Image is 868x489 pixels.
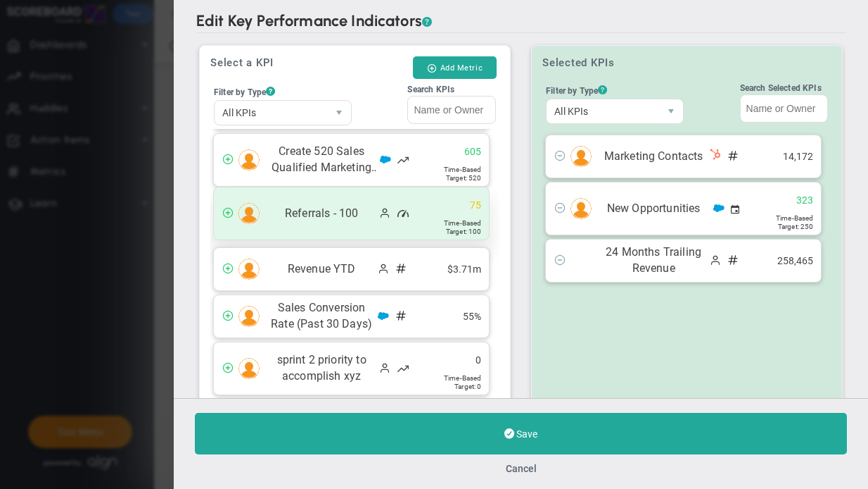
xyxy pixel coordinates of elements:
span: 0 [476,354,481,367]
div: Filter by Type [546,83,684,97]
span: select [658,99,682,123]
span: 520 [446,174,482,182]
span: No Owner [570,250,599,271]
span: Manually Updated [378,262,389,273]
span: 100 [446,228,482,235]
span: Metric [727,150,739,161]
div: Filter by Type [214,85,352,99]
span: Marketing Contacts [599,149,708,165]
span: 323 [796,194,813,207]
span: Salesforce Enabled<br ></span>Sandbox: Quarterly Leads and Opportunities [713,203,724,214]
h3: Selected KPIs [542,56,615,69]
span: 0 [454,383,481,390]
input: Search Selected KPIs [739,94,828,123]
span: Referrals - 100 [267,206,376,222]
div: Target Option [776,214,814,223]
div: Target Option [444,219,482,228]
span: 14,172 [782,150,813,163]
span: Click to remove KPI Card [546,201,570,217]
img: Katie Williams [238,203,260,224]
span: 250 [778,223,814,230]
span: Create 520 Sales Qualified Marketing Leads [267,144,376,176]
img: Katie Williams [238,306,260,327]
span: Click to remove KPI Card [546,253,570,269]
span: Metric [727,254,739,266]
input: Search KPIs [407,96,496,124]
div: Search KPIs [407,85,496,94]
span: Manually Updated [379,361,390,373]
span: Critical Number [397,208,409,219]
span: Sales Conversion Rate (Past 30 Days) [267,300,376,333]
span: Metric [395,310,407,321]
span: Revenue YTD [267,261,376,278]
h3: Select a KPI [210,56,413,70]
div: Target Option [444,166,482,174]
span: 605 [464,145,481,159]
button: Cancel [505,463,536,474]
span: New Opportunities [599,201,708,217]
span: Manually Updated [710,254,721,265]
span: 258,465 [777,254,813,268]
div: Target Option [444,374,482,383]
span: 75 [470,199,481,212]
span: Metric [395,263,407,274]
img: Jane Wilson [570,198,592,219]
img: Jane Wilson [570,146,592,167]
span: 24 Months Trailing Revenue [599,244,708,277]
button: Save [195,413,847,454]
span: Salesforce Enabled<br ></span>Sandbox: Quarterly Leads and Opportunities [379,154,390,166]
span: All KPIs [215,101,327,125]
span: Salesforce Enabled<br ></span>Sandbox: Conversion Metrics [378,311,389,322]
span: Manually Updated [379,206,390,218]
img: Brook Davis [238,358,260,379]
img: Mark Collins [238,149,260,171]
button: Add Metric [413,56,497,79]
h2: Edit Key Performance Indicators [196,11,845,33]
span: Actions (QTR) [731,203,739,216]
span: Priority [397,363,409,374]
span: sprint 2 priority to accomplish xyz [267,352,376,385]
span: Click to remove KPI Card [546,149,570,165]
span: Save [516,428,537,440]
span: HubSpot Enabled [710,149,721,160]
span: All KPIs [547,99,659,123]
span: $3,707,282 [447,263,481,276]
div: Search Selected KPIs [739,83,828,93]
span: Priority [397,154,409,166]
img: Brook Davis [238,259,260,280]
span: 55% [463,310,481,323]
span: select [326,101,350,125]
